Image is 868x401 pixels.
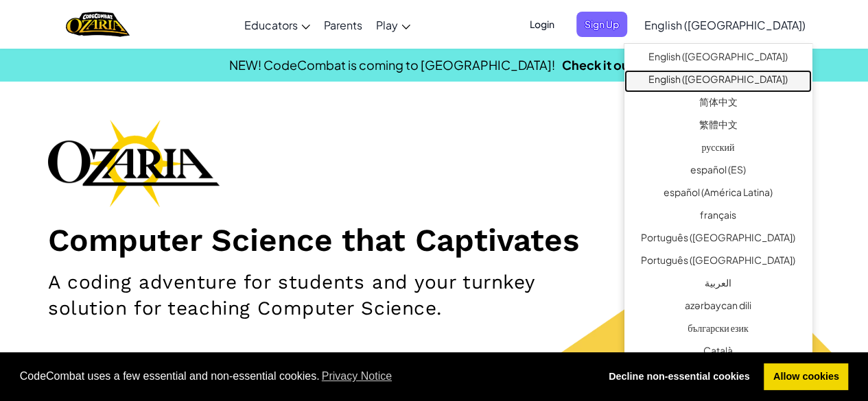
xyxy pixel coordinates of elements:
span: CodeCombat uses a few essential and non-essential cookies. [20,366,589,387]
span: English ([GEOGRAPHIC_DATA]) [644,18,806,32]
a: English ([GEOGRAPHIC_DATA]) [624,70,812,93]
a: Ozaria by CodeCombat logo [66,10,130,38]
h1: Computer Science that Captivates [48,221,820,259]
a: allow cookies [764,363,848,391]
a: 繁體中文 [624,115,812,138]
h2: A coding adventure for students and your turnkey solution for teaching Computer Science. [48,269,565,321]
a: English ([GEOGRAPHIC_DATA]) [637,6,812,43]
a: 简体中文 [624,93,812,115]
img: Ozaria branding logo [48,119,220,207]
a: Português ([GEOGRAPHIC_DATA]) [624,228,812,251]
span: Educators [244,18,298,32]
p: Try Chapter 1 for Free [DATE]! [48,349,820,369]
button: Login [521,12,563,37]
a: русский [624,138,812,160]
a: azərbaycan dili [624,296,812,319]
a: français [624,206,812,228]
a: learn more about cookies [320,366,395,387]
a: Play [369,6,417,43]
img: Home [66,10,130,38]
a: Português ([GEOGRAPHIC_DATA]) [624,251,812,274]
a: español (América Latina) [624,183,812,206]
a: български език [624,319,812,341]
a: Educators [237,6,317,43]
a: español (ES) [624,160,812,183]
a: Català [624,341,812,364]
a: deny cookies [599,363,759,391]
span: NEW! CodeCombat is coming to [GEOGRAPHIC_DATA]! [229,57,555,73]
span: Play [376,18,398,32]
a: Parents [317,6,369,43]
a: Check it out! [562,57,639,73]
button: Sign Up [576,12,627,37]
a: العربية [624,274,812,296]
a: English ([GEOGRAPHIC_DATA]) [624,47,812,70]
